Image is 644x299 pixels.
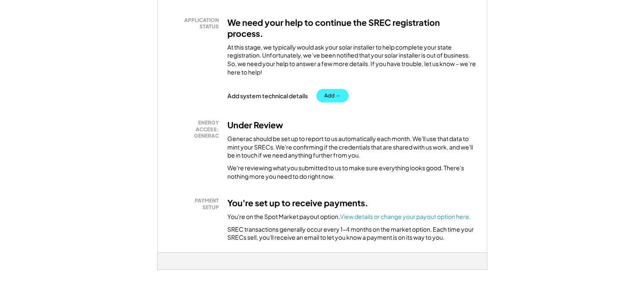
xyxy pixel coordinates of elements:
h3: We need your help to continue the SREC registration process. [227,17,476,39]
a: View details or change your payout option here. [340,213,471,220]
div: APPLICATION STATUS [172,17,219,30]
button: Add → [316,89,348,102]
h3: Under Review [227,119,283,130]
div: We're reviewing what you submitted to us to make sure everything looks good. There's nothing more... [227,164,476,180]
div: SREC transactions generally occur every 1-4 months on the market option. Each time your SRECs sel... [227,225,476,242]
div: md1nhpzx - VA Distributed [157,270,187,273]
div: Generac should be set up to report to us automatically each month. We'll use that data to mint yo... [227,135,476,160]
div: At this stage, we typically would ask your solar installer to help complete your state registrati... [227,43,476,76]
div: Add system technical details [227,92,308,100]
div: You're on the Spot Market payout option. [227,213,471,221]
h3: You're set up to receive payments. [227,197,368,208]
div: ENERGY ACCESS: GENERAC [172,119,219,139]
div: PAYMENT SETUP [172,197,219,210]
